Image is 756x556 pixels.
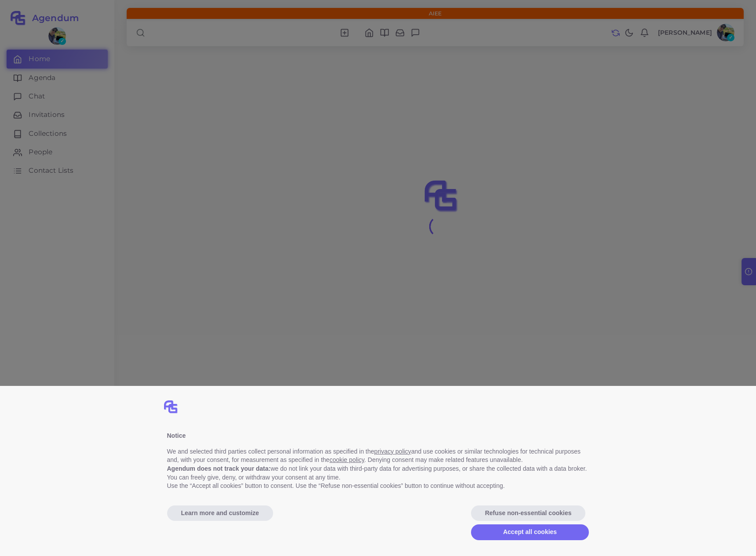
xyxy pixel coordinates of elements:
button: Accept all cookies [471,524,589,540]
button: Refuse non-essential cookies [471,505,586,521]
button: Learn more and customize [167,505,273,521]
b: Agendum does not track your data: [167,465,271,472]
div: Notice [167,432,589,440]
p: we do not link your data with third-party data for advertising purposes, or share the collected d... [167,465,589,473]
a: cookie policy [329,456,364,463]
p: Use the “Accept all cookies” button to consent. Use the “Refuse non-essential cookies” button to ... [167,482,589,491]
a: privacy policy [374,448,411,455]
p: We and selected third parties collect personal information as specified in the and use cookies or... [167,447,589,465]
p: You can freely give, deny, or withdraw your consent at any time. [167,473,589,482]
